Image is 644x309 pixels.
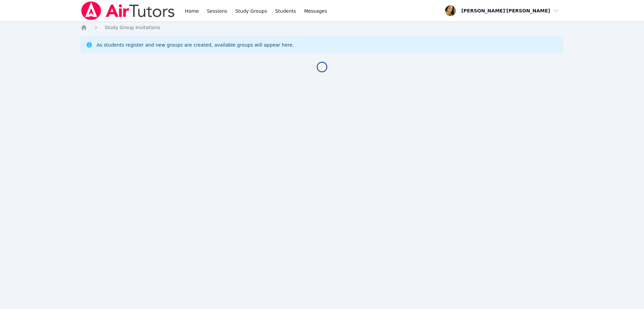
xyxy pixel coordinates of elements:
a: Study Group Invitations [105,24,160,31]
span: Study Group Invitations [105,25,160,30]
div: As students register and new groups are created, available groups will appear here. [97,42,294,48]
nav: Breadcrumb [80,24,563,31]
span: Messages [304,8,327,14]
img: Air Tutors [80,1,175,20]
